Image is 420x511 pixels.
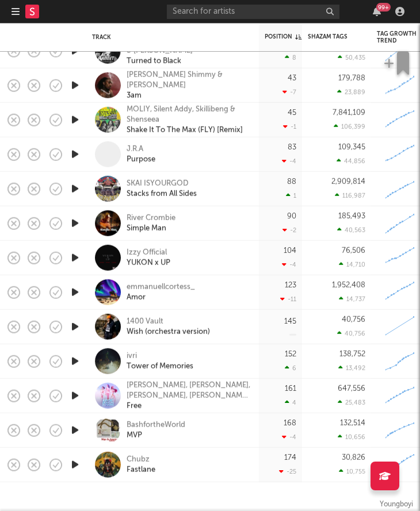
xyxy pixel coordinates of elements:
div: Free [127,401,250,411]
div: 40,756 [337,330,365,337]
div: [PERSON_NAME] Shimmy & [PERSON_NAME] [127,70,250,90]
div: 109,345 [338,144,365,151]
a: emmanuellcortess_Amor [127,282,195,302]
div: Simple Man [127,223,175,233]
div: 76,506 [342,247,365,255]
div: 116,987 [335,192,365,199]
div: River Crombie [127,213,175,223]
input: Search for artists [167,5,339,19]
div: BashfortheWorld [127,420,185,430]
div: Amor [127,292,195,302]
div: 99 + [376,3,391,11]
div: Position [265,33,301,40]
div: YUKON x UP [127,258,170,268]
div: -25 [279,468,296,475]
div: 185,493 [338,213,365,220]
div: 4 [285,399,296,406]
div: emmanuellcortess_ [127,282,195,292]
div: -7 [282,89,296,96]
div: Shake It To The Max (FLY) [Remix] [127,125,250,135]
div: Track [92,34,247,41]
div: Wish (orchestra version) [127,326,210,337]
div: 25,483 [338,399,365,406]
a: BashfortheWorldMVP [127,420,185,440]
div: 50,435 [338,54,365,62]
div: 161 [285,385,296,393]
div: Stacks from All Sides [127,189,197,199]
div: 104 [284,247,296,255]
a: ivriTower of Memories [127,351,193,371]
div: 40,756 [342,316,365,324]
div: 90 [287,213,296,220]
div: [PERSON_NAME], [PERSON_NAME], [PERSON_NAME], [PERSON_NAME] & KPop Demon Hunters Cast [127,380,250,401]
div: MVP [127,430,185,440]
a: J.R.APurpose [127,144,155,164]
div: 14,710 [339,261,365,268]
div: -4 [282,261,296,268]
a: MOLIY, Silent Addy, Skillibeng & ShenseeaShake It To The Max (FLY) [Remix] [127,104,250,135]
div: 10,755 [339,468,365,475]
div: Fastlane [127,464,155,475]
div: -2 [282,226,296,234]
button: 99+ [373,7,381,16]
a: 1400 VaultWish (orchestra version) [127,316,210,337]
div: SKAI ISYOURGOD [127,178,197,189]
div: Tower of Memories [127,361,193,371]
div: 7,841,109 [333,109,365,117]
div: Purpose [127,154,155,164]
div: 138,752 [339,351,365,358]
div: 43 [288,75,296,82]
div: 8 [285,54,296,62]
div: Turned to Black [127,56,250,66]
a: Izzy OfficialYUKON x UP [127,247,170,268]
div: 174 [284,454,296,462]
div: Izzy Official [127,247,170,258]
div: 13,492 [338,364,365,372]
div: -1 [283,123,296,130]
div: 152 [285,351,296,358]
div: Youngboyi [380,500,413,510]
div: 145 [284,318,296,325]
div: 123 [285,282,296,289]
div: J.R.A [127,144,155,154]
div: 3am [127,90,250,101]
div: 30,826 [342,454,365,462]
div: 6 [285,364,296,372]
div: -11 [280,295,296,303]
a: River CrombieSimple Man [127,213,175,233]
div: 1 [286,192,296,199]
div: 83 [288,144,296,151]
div: 40,563 [337,226,365,234]
div: 106,399 [334,123,365,130]
div: Tag Growth Trend [377,30,417,44]
div: 10,656 [338,433,365,441]
a: [PERSON_NAME], [PERSON_NAME], [PERSON_NAME], [PERSON_NAME] & KPop Demon Hunters CastFree [127,380,250,411]
div: Shazam Tags [308,33,348,40]
div: -4 [282,433,296,441]
div: 132,514 [340,420,365,427]
div: 1400 Vault [127,316,210,326]
div: 14,737 [339,295,365,303]
div: 168 [284,420,296,427]
div: 179,788 [338,75,365,82]
a: SKAI ISYOURGODStacks from All Sides [127,178,197,199]
div: MOLIY, Silent Addy, Skillibeng & Shenseea [127,104,250,125]
div: -4 [282,157,296,165]
a: ChubzFastlane [127,454,155,475]
div: 647,556 [338,385,365,393]
div: 45 [288,109,296,117]
div: 23,889 [337,89,365,96]
div: 1,952,408 [332,282,365,289]
div: Chubz [127,454,155,464]
a: [PERSON_NAME] Shimmy & [PERSON_NAME]3am [127,70,250,101]
div: 2,909,814 [331,178,365,186]
div: 88 [287,178,296,186]
div: ivri [127,351,193,361]
div: 44,856 [337,157,365,165]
